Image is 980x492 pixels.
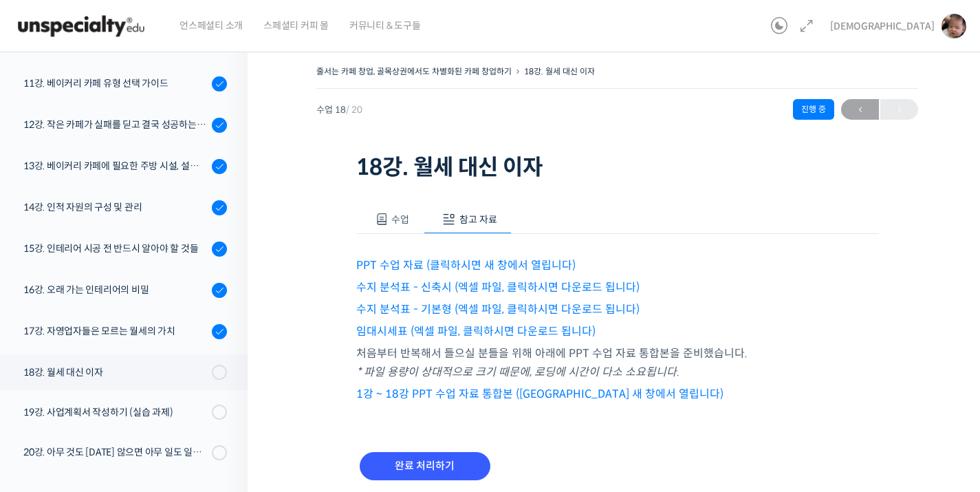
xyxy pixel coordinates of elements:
a: 1강 ~ 18강 PPT 수업 자료 통합본 ([GEOGRAPHIC_DATA] 새 창에서 열립니다) [356,387,723,401]
a: PPT 수업 자료 (클릭하시면 새 창에서 열립니다) [356,258,576,272]
div: 18강. 월세 대신 이자 [23,365,208,380]
a: ←이전 [841,99,879,120]
a: 줄서는 카페 창업, 골목상권에서도 차별화된 카페 창업하기 [316,66,512,76]
span: ← [841,100,879,119]
div: 20강. 아무 것도 [DATE] 않으면 아무 일도 일어나지 않는다 [23,445,208,460]
span: [DEMOGRAPHIC_DATA] [830,20,935,32]
div: 17강. 자영업자들은 모르는 월세의 가치 [23,323,208,339]
a: 18강. 월세 대신 이자 [524,66,595,76]
div: 16강. 오래 가는 인테리어의 비밀 [23,282,208,297]
span: 수업 18 [316,105,362,114]
span: 수업 [391,213,409,226]
span: 홈 [43,398,52,409]
div: 15강. 인테리어 시공 전 반드시 알아야 할 것들 [23,241,208,256]
h1: 18강. 월세 대신 이자 [356,154,879,180]
span: 대화 [126,399,142,410]
a: 임대시세표 (엑셀 파일, 클릭하시면 다운로드 됩니다) [356,324,596,339]
a: 홈 [4,378,91,412]
div: 14강. 인적 자원의 구성 및 관리 [23,200,208,215]
div: 19강. 사업계획서 작성하기 (실습 과제) [23,405,208,420]
a: 대화 [91,378,177,412]
p: 처음부터 반복해서 들으실 분들을 위해 아래에 PPT 수업 자료 통합본을 준비했습니다. [356,344,879,381]
a: 수지 분석표 - 기본형 (엑셀 파일, 클릭하시면 다운로드 됩니다) [356,302,640,317]
div: 진행 중 [793,99,834,120]
a: 설정 [177,378,264,412]
div: 11강. 베이커리 카페 유형 선택 가이드 [23,76,208,91]
a: 수지 분석표 - 신축시 (엑셀 파일, 클릭하시면 다운로드 됩니다) [356,280,640,295]
span: / 20 [346,104,362,116]
input: 완료 처리하기 [360,452,490,480]
span: 참고 자료 [459,213,497,226]
em: * 파일 용량이 상대적으로 크기 때문에, 로딩에 시간이 다소 소요됩니다. [356,365,679,379]
span: 설정 [213,398,229,409]
div: 12강. 작은 카페가 실패를 딛고 결국 성공하는 방법 [23,117,208,132]
div: 13강. 베이커리 카페에 필요한 주방 시설, 설비 종류 [23,158,208,173]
